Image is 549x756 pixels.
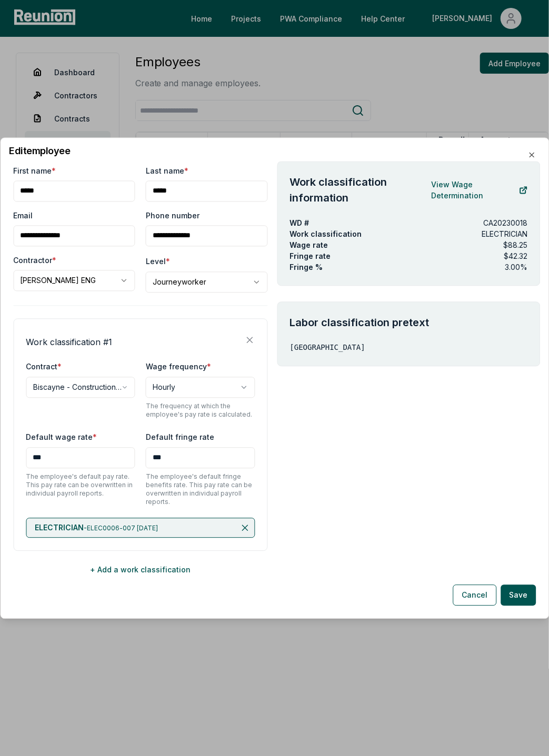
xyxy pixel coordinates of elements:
[13,559,268,580] button: + Add a work classification
[290,239,328,250] p: Wage rate
[505,261,527,273] p: 3.00 %
[290,261,323,273] p: Fringe %
[146,257,170,266] label: Level
[87,524,158,532] span: ELEC0006-007 [DATE]
[482,228,527,239] p: ELECTRICIAN
[501,584,536,606] button: Save
[9,146,540,156] h2: Edit employee
[290,315,528,330] h4: Labor classification pretext
[504,250,527,261] p: $42.32
[26,472,135,498] p: The employee's default pay rate. This pay rate can be overwritten in individual payroll reports.
[290,342,528,353] p: [GEOGRAPHIC_DATA]
[453,584,496,606] button: Cancel
[26,362,62,371] label: Contract
[146,402,255,419] p: The frequency at which the employee's pay rate is calculated.
[146,165,188,176] label: Last name
[13,210,33,221] label: Email
[26,336,112,348] h4: Work classification # 1
[290,174,431,206] h4: Work classification information
[431,179,527,200] a: View Wage Determination
[146,362,211,371] label: Wage frequency
[35,522,158,533] p: -
[35,523,84,532] span: ELECTRICIAN
[146,472,255,506] p: The employee's default fringe benefits rate. This pay rate can be overwritten in individual payro...
[26,432,97,441] label: Default wage rate
[13,255,56,266] label: Contractor
[146,210,199,221] label: Phone number
[290,228,465,239] p: Work classification
[146,432,214,441] label: Default fringe rate
[290,250,331,261] p: Fringe rate
[290,217,310,228] p: WD #
[483,217,527,228] p: CA20230018
[13,165,56,176] label: First name
[503,239,527,250] p: $88.25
